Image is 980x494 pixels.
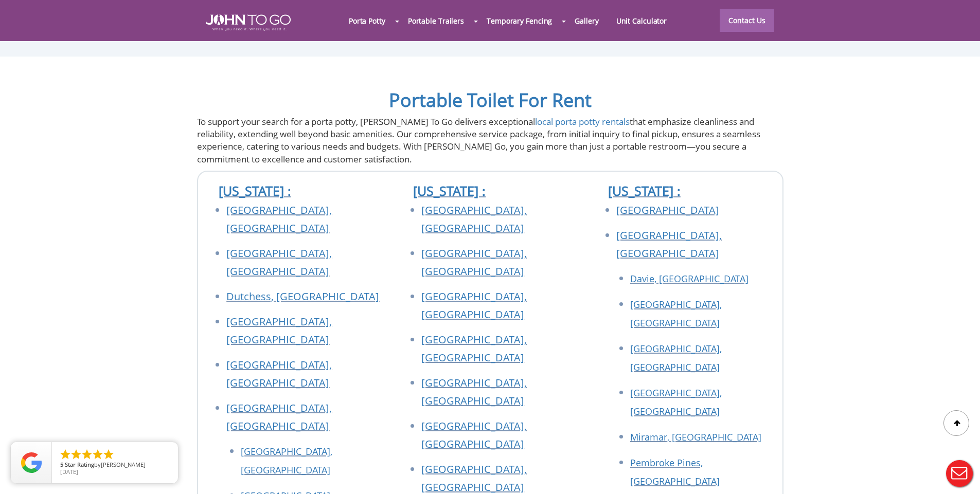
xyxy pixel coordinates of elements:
a: [GEOGRAPHIC_DATA], [GEOGRAPHIC_DATA] [421,203,527,235]
a: Dutchess, [GEOGRAPHIC_DATA] [226,289,379,303]
a: Porta Potty [340,10,394,32]
a: [US_STATE] : [219,182,291,199]
a: [GEOGRAPHIC_DATA], [GEOGRAPHIC_DATA] [421,246,527,278]
a: [GEOGRAPHIC_DATA], [GEOGRAPHIC_DATA] [226,358,332,390]
a: [GEOGRAPHIC_DATA], [GEOGRAPHIC_DATA] [421,333,527,364]
a: [GEOGRAPHIC_DATA], [GEOGRAPHIC_DATA] [630,387,722,417]
img: JOHN to go [206,14,291,31]
li:  [70,448,82,461]
a: Portable Trailers [399,10,473,32]
a: Unit Calculator [608,10,676,32]
a: Davie, [GEOGRAPHIC_DATA] [630,272,749,285]
a: [GEOGRAPHIC_DATA], [GEOGRAPHIC_DATA] [226,401,332,433]
li:  [92,448,104,461]
li:  [59,448,72,461]
a: Miramar, [GEOGRAPHIC_DATA] [630,431,761,443]
a: Temporary Fencing [478,10,561,32]
a: Portable Toilet For Rent [389,87,592,113]
a: [GEOGRAPHIC_DATA], [GEOGRAPHIC_DATA] [226,246,332,278]
a: [GEOGRAPHIC_DATA], [GEOGRAPHIC_DATA] [421,289,527,321]
a: [GEOGRAPHIC_DATA], [GEOGRAPHIC_DATA] [421,419,527,451]
p: To support your search for a porta potty, [PERSON_NAME] To Go delivers exceptional that emphasize... [197,116,783,166]
a: local porta potty rentals [535,116,630,127]
a: [US_STATE] : [413,182,486,199]
a: [GEOGRAPHIC_DATA], [GEOGRAPHIC_DATA] [226,203,332,235]
span: 5 [60,461,63,468]
a: [GEOGRAPHIC_DATA], [GEOGRAPHIC_DATA] [421,376,527,408]
a: [GEOGRAPHIC_DATA], [GEOGRAPHIC_DATA] [630,342,722,373]
a: [GEOGRAPHIC_DATA], [GEOGRAPHIC_DATA] [226,315,332,346]
span: [DATE] [60,468,78,475]
li:  [102,448,115,461]
a: [US_STATE] : [608,182,681,199]
a: [GEOGRAPHIC_DATA], [GEOGRAPHIC_DATA] [630,298,722,329]
img: Review Rating [21,452,42,473]
a: [GEOGRAPHIC_DATA] [616,203,719,217]
span: by [60,462,170,469]
a: [GEOGRAPHIC_DATA], [GEOGRAPHIC_DATA] [421,462,527,494]
a: Contact Us [720,9,774,32]
a: Gallery [566,10,607,32]
a: [GEOGRAPHIC_DATA], [GEOGRAPHIC_DATA] [241,445,332,476]
li:  [81,448,93,461]
button: Live Chat [939,453,980,494]
span: [PERSON_NAME] [101,461,146,468]
a: Pembroke Pines, [GEOGRAPHIC_DATA] [630,456,720,487]
a: [GEOGRAPHIC_DATA], [GEOGRAPHIC_DATA] [616,228,722,260]
span: Star Rating [65,461,94,468]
